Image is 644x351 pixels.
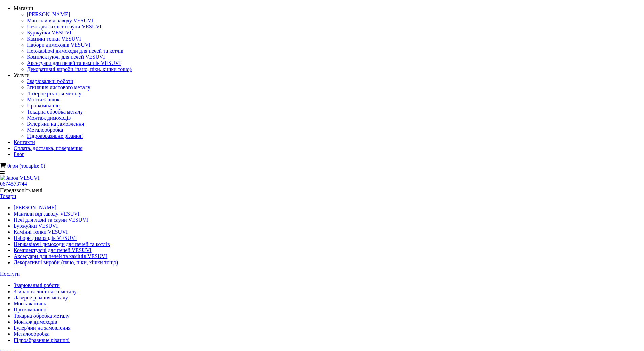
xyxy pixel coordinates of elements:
[27,66,132,72] a: Декоративні вироби (пано, піки, кішки тощо)
[14,217,88,223] a: Печі для лазні та сауни VESUVI
[27,133,83,139] a: Гідроабразивне різання!
[27,54,105,60] a: Комплектуючі для печей VESUVI
[14,145,82,151] a: Оплата, доставка, повернення
[27,18,93,23] a: Мангали від заводу VESUVI
[14,259,118,265] a: Декоративні вироби (пано, піки, кішки тощо)
[14,205,56,210] a: [PERSON_NAME]
[14,325,71,331] a: Булер'яни на замовлення
[14,151,24,157] a: Блог
[27,109,83,115] a: Токарна обробка металу
[27,11,70,17] a: [PERSON_NAME]
[14,211,80,217] a: Мангали від заводу VESUVI
[27,127,63,133] a: Металообробка
[27,78,73,84] a: Зварювальні роботи
[27,84,90,90] a: Згинання листового металу
[14,241,110,247] a: Нержавіючі димоходи для печей та котлів
[14,319,57,325] a: Монтаж димоходів
[27,42,91,48] a: Набори димоходів VESUVI
[14,235,77,241] a: Набори димоходів VESUVI
[27,103,60,108] a: Про компанію
[14,307,46,312] a: Про компанію
[14,337,70,343] a: Гідроабразивне різання!
[14,331,49,337] a: Металообробка
[14,229,68,235] a: Камінні топки VESUVI
[27,97,60,102] a: Монтаж пічок
[14,295,68,300] a: Лазерне різання металу
[27,121,84,127] a: Булер'яни на замовлення
[14,289,77,294] a: Згинання листового металу
[27,24,101,29] a: Печі для лазні та сауни VESUVI
[7,163,45,169] a: 0грн (товарів: 0)
[27,60,121,66] a: Аксесуари для печей та камінів VESUVI
[14,313,69,319] a: Токарна обробка металу
[14,282,60,288] a: Зварювальні роботи
[27,48,123,54] a: Нержавіючі димоходи для печей та котлів
[14,5,644,11] div: Магазин
[27,91,81,96] a: Лазерне різання металу
[27,115,71,121] a: Монтаж димоходів
[14,139,35,145] a: Контакти
[14,247,92,253] a: Комплектуючі для печей VESUVI
[27,30,71,35] a: Буржуйки VESUVI
[14,72,644,78] div: Услуги
[14,223,58,229] a: Буржуйки VESUVI
[27,36,81,42] a: Камінні топки VESUVI
[14,301,46,306] a: Монтаж пічок
[14,253,107,259] a: Аксесуари для печей та камінів VESUVI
